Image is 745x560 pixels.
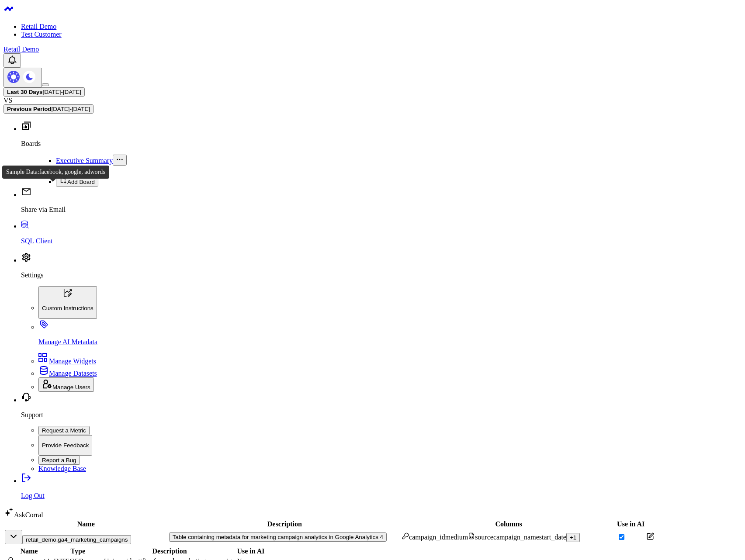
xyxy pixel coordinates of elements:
[539,533,566,541] div: start_date
[52,384,90,391] span: Manage Users
[7,89,43,95] b: Last 30 Days
[104,547,236,556] th: Description
[3,45,39,53] a: Retail Demo
[493,533,539,541] div: campaign_name
[570,534,576,541] div: + 1
[38,357,96,365] a: Manage Widgets
[42,305,94,311] p: Custom Instructions
[21,23,56,30] a: Retail Demo
[38,338,742,346] p: Manage AI Metadata
[566,533,580,542] button: +1
[21,411,742,419] p: Support
[7,106,51,112] b: Previous Period
[619,534,624,540] input: Turn off Use in AI
[3,87,85,97] button: Last 30 Days[DATE]-[DATE]
[51,106,90,112] span: [DATE] - [DATE]
[38,370,97,377] a: Manage Datasets
[56,175,98,187] button: Add Board
[21,222,742,245] a: SQL Client
[38,465,86,472] a: Knowledge Base
[21,140,742,148] p: Boards
[3,511,43,519] a: AskCorral
[6,547,52,556] th: Name
[617,520,645,529] th: Use in AI
[38,456,80,465] button: Report a Bug
[43,89,81,95] span: [DATE] - [DATE]
[445,533,468,541] div: medium
[21,492,742,500] p: Log Out
[22,535,131,544] button: retail_demo.ga4_marketing_campaigns
[21,477,742,500] a: Log Out
[3,104,94,114] button: Previous Period[DATE]-[DATE]
[38,426,90,435] button: Request a Metric
[3,97,742,104] div: VS
[236,547,265,556] th: Use in AI
[402,532,445,541] div: campaign_id
[42,442,89,449] p: Provide Feedback
[38,286,97,319] button: Custom Instructions
[49,370,97,377] span: Manage Datasets
[49,357,96,365] span: Manage Widgets
[169,520,401,529] th: Description
[53,547,103,556] th: Type
[21,31,62,38] a: Test Customer
[402,520,616,529] th: Columns
[56,157,113,164] a: Executive Summary
[169,532,387,542] button: Table containing metadata for marketing campaign analytics in Google Analytics 4
[21,206,742,214] p: Share via Email
[38,323,742,346] a: Manage AI Metadata
[38,377,94,392] button: Manage Users
[21,237,742,245] p: SQL Client
[4,520,168,529] th: Name
[21,271,742,279] p: Settings
[468,532,493,541] div: source
[38,435,92,456] button: Provide Feedback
